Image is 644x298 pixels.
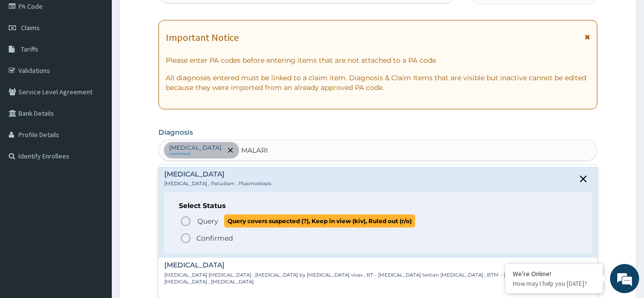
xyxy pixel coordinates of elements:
[18,49,39,73] img: d_794563401_company_1708531726252_794563401
[166,73,591,92] p: All diagnoses entered must be linked to a claim item. Diagnosis & Claim Items that are visible bu...
[180,215,191,227] i: status option query
[224,214,415,228] span: Query covers suspected (?), Keep in view (kiv), Ruled out (r/o)
[169,152,222,157] small: confirmed
[164,180,271,187] p: [MEDICAL_DATA] , Paludism , Plasmodiosis
[159,5,183,28] div: Minimize live chat window
[21,45,38,53] span: Tariffs
[158,127,193,137] label: Diagnosis
[51,54,163,67] div: Chat with us now
[513,269,595,278] div: We're Online!
[5,196,185,230] textarea: Type your message and hit 'Enter'
[164,171,271,178] h4: [MEDICAL_DATA]
[179,202,577,210] h6: Select Status
[164,262,573,269] h4: [MEDICAL_DATA]
[180,232,191,244] i: status option filled
[164,272,573,286] p: [MEDICAL_DATA] [MEDICAL_DATA] , [MEDICAL_DATA] by [MEDICAL_DATA] vivax , BT - [MEDICAL_DATA] tert...
[166,55,591,65] p: Please enter PA codes before entering items that are not attached to a PA code
[197,216,218,226] span: Query
[577,173,589,185] i: close select status
[169,144,222,152] p: [MEDICAL_DATA]
[166,32,239,43] h1: Important Notice
[226,146,235,155] span: remove selection option
[56,88,134,186] span: We're online!
[21,23,40,32] span: Claims
[513,280,595,288] p: How may I help you today?
[196,233,233,243] p: Confirmed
